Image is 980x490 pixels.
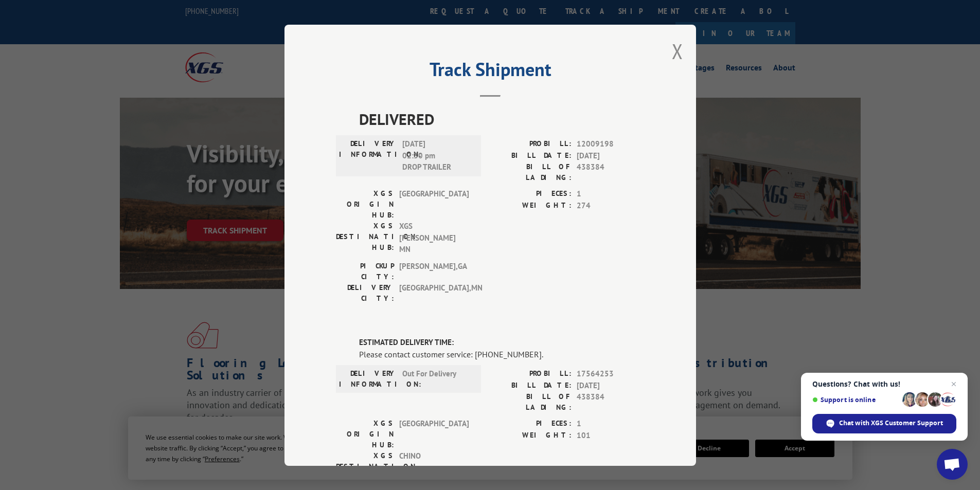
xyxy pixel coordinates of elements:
[839,419,943,428] span: Chat with XGS Customer Support
[399,282,469,303] span: [GEOGRAPHIC_DATA] , MN
[336,282,394,303] label: DELIVERY CITY:
[812,414,956,433] span: Chat with XGS Customer Support
[490,418,572,430] label: PIECES:
[490,150,572,161] label: BILL DATE:
[490,368,572,380] label: PROBILL:
[339,138,397,173] label: DELIVERY INFORMATION:
[336,260,394,282] label: PICKUP CITY:
[577,379,645,391] span: [DATE]
[490,429,572,441] label: WEIGHT:
[336,418,394,450] label: XGS ORIGIN HUB:
[490,161,572,183] label: BILL OF LADING:
[490,391,572,413] label: BILL OF LADING:
[577,188,645,200] span: 1
[336,188,394,221] label: XGS ORIGIN HUB:
[812,396,899,404] span: Support is online
[359,336,645,348] label: ESTIMATED DELIVERY TIME:
[490,199,572,211] label: WEIGHT:
[339,368,397,390] label: DELIVERY INFORMATION:
[399,450,469,483] span: CHINO
[359,107,645,131] span: DELIVERED
[577,199,645,211] span: 274
[336,221,394,256] label: XGS DESTINATION HUB:
[399,188,469,221] span: [GEOGRAPHIC_DATA]
[402,138,472,173] span: [DATE] 02:30 pm DROP TRAILER
[577,161,645,183] span: 438384
[812,380,956,388] span: Questions? Chat with us!
[672,38,683,65] button: Close modal
[336,450,394,483] label: XGS DESTINATION HUB:
[577,368,645,380] span: 17564253
[937,449,968,480] a: Open chat
[577,138,645,150] span: 12009198
[577,418,645,430] span: 1
[577,150,645,161] span: [DATE]
[490,188,572,200] label: PIECES:
[336,62,645,82] h2: Track Shipment
[402,368,472,390] span: Out For Delivery
[577,391,645,413] span: 438384
[490,379,572,391] label: BILL DATE:
[399,260,469,282] span: [PERSON_NAME] , GA
[399,221,469,256] span: XGS [PERSON_NAME] MN
[399,418,469,450] span: [GEOGRAPHIC_DATA]
[577,429,645,441] span: 101
[359,348,645,360] div: Please contact customer service: [PHONE_NUMBER].
[490,138,572,150] label: PROBILL:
